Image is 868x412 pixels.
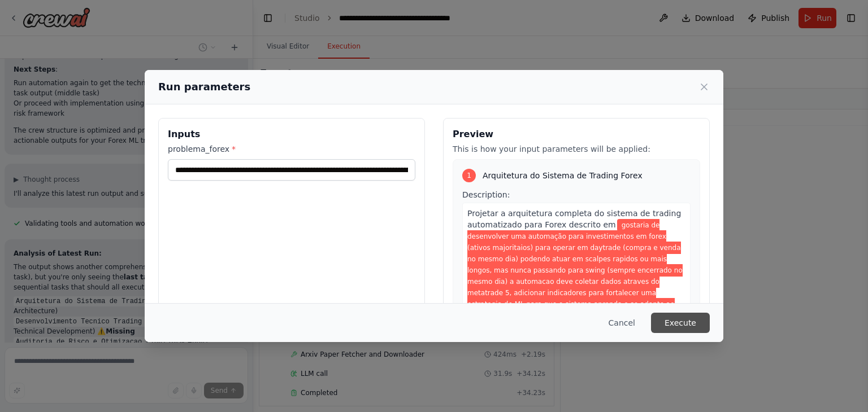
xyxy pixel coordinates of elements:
[651,313,710,333] button: Execute
[168,128,415,141] h3: Inputs
[453,128,700,141] h3: Preview
[168,143,415,155] label: problema_forex
[462,190,510,199] span: Description:
[483,170,643,181] span: Arquitetura do Sistema de Trading Forex
[600,313,644,333] button: Cancel
[462,169,476,182] div: 1
[158,79,250,95] h2: Run parameters
[467,209,681,229] span: Projetar a arquitetura completa do sistema de trading automatizado para Forex descrito em
[453,143,700,155] p: This is how your input parameters will be applied:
